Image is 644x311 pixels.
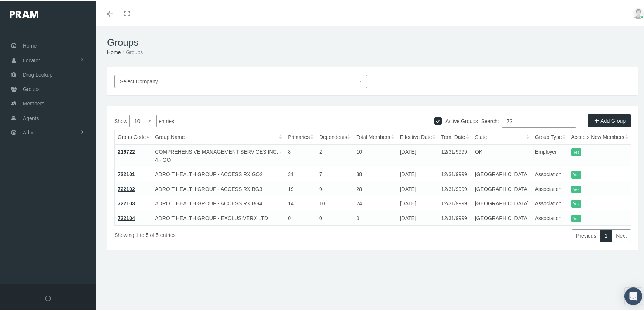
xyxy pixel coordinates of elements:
td: 0 [353,209,397,224]
td: Association [532,209,568,224]
th: Group Type: activate to sort column ascending [532,129,568,143]
td: 9 [316,180,353,195]
td: 14 [285,195,316,210]
td: [DATE] [397,143,438,166]
td: Association [532,166,568,181]
td: 12/31/9999 [438,209,472,224]
th: Group Name: activate to sort column ascending [152,129,285,143]
a: 216722 [118,147,135,153]
span: Locator [23,52,40,66]
td: 12/31/9999 [438,143,472,166]
label: Active Groups [442,116,478,124]
span: Home [23,37,37,51]
td: 28 [353,180,397,195]
th: Effective Date: activate to sort column ascending [397,129,438,143]
td: 8 [285,143,316,166]
a: 722102 [118,185,135,191]
h1: Groups [107,35,638,47]
th: Total Members: activate to sort column ascending [353,129,397,143]
td: 0 [316,209,353,224]
td: ADROIT HEALTH GROUP - EXCLUSIVERX LTD [152,209,285,224]
a: 722103 [118,199,135,205]
td: ADROIT HEALTH GROUP - ACCESS RX BG4 [152,195,285,210]
td: 10 [353,143,397,166]
span: Groups [23,81,40,95]
td: 19 [285,180,316,195]
span: Agents [23,110,39,124]
td: [DATE] [397,166,438,181]
td: Employer [532,143,568,166]
td: 0 [285,209,316,224]
itemstyle: Yes [571,170,581,177]
th: Accepts New Members: activate to sort column ascending [568,129,631,143]
a: Add Group [588,113,631,126]
td: [DATE] [397,195,438,210]
label: Show entries [114,113,373,126]
td: [DATE] [397,180,438,195]
select: Showentries [129,113,157,126]
a: Next [612,228,631,241]
td: [GEOGRAPHIC_DATA] [472,195,532,210]
span: Select Company [120,77,158,83]
itemstyle: Yes [571,199,581,206]
td: 2 [316,143,353,166]
td: [GEOGRAPHIC_DATA] [472,209,532,224]
itemstyle: Yes [571,147,581,155]
td: ADROIT HEALTH GROUP - ACCESS RX GO2 [152,166,285,181]
a: Previous [572,228,600,241]
a: 1 [600,228,612,241]
td: OK [472,143,532,166]
a: 722104 [118,214,135,220]
th: Dependents: activate to sort column ascending [316,129,353,143]
td: [DATE] [397,209,438,224]
li: Groups [121,47,143,55]
itemstyle: Yes [571,213,581,221]
td: Association [532,180,568,195]
th: Primaries: activate to sort column ascending [285,129,316,143]
td: [GEOGRAPHIC_DATA] [472,166,532,181]
span: Members [23,95,44,109]
td: [GEOGRAPHIC_DATA] [472,180,532,195]
label: Search: [481,113,576,126]
td: ADROIT HEALTH GROUP - ACCESS RX BG3 [152,180,285,195]
td: 38 [353,166,397,181]
td: Association [532,195,568,210]
td: 31 [285,166,316,181]
a: 722101 [118,170,135,176]
th: Term Date: activate to sort column ascending [438,129,472,143]
span: Drug Lookup [23,66,52,80]
input: Search: [502,113,576,126]
span: Admin [23,124,38,138]
div: Open Intercom Messenger [624,286,642,304]
td: 7 [316,166,353,181]
a: Home [107,48,121,54]
th: Group Code: activate to sort column descending [115,129,152,143]
th: State: activate to sort column ascending [472,129,532,143]
itemstyle: Yes [571,184,581,192]
img: PRAM_20_x_78.png [10,9,38,17]
td: 24 [353,195,397,210]
td: 12/31/9999 [438,180,472,195]
td: 12/31/9999 [438,195,472,210]
img: user-placeholder.jpg [633,7,644,18]
td: 12/31/9999 [438,166,472,181]
td: COMPREHENSIVE MANAGEMENT SERVICES INC. - 4 - GO [152,143,285,166]
td: 10 [316,195,353,210]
